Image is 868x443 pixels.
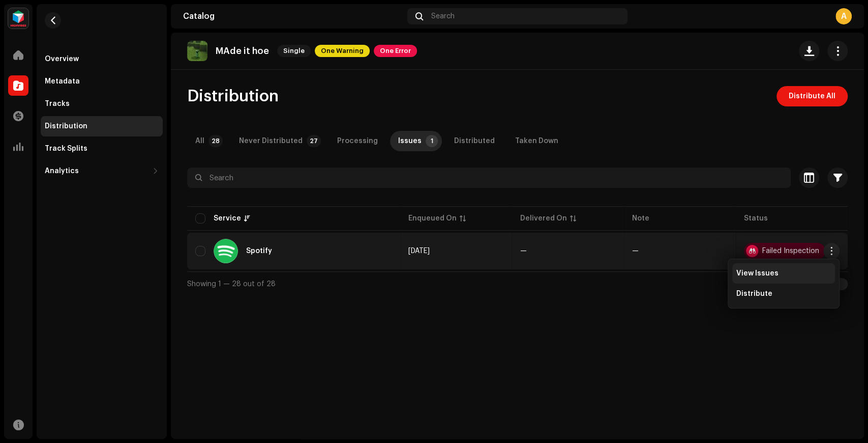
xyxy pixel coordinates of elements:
[515,131,558,151] div: Taken Down
[239,131,303,151] div: Never Distributed
[45,55,79,63] div: Overview
[41,49,163,69] re-m-nav-item: Overview
[762,247,819,255] div: Failed Inspection
[208,135,223,147] p-badge: 28
[41,71,163,92] re-m-nav-item: Metadata
[41,94,163,114] re-m-nav-item: Tracks
[398,131,422,151] div: Issues
[45,167,79,175] div: Analytics
[520,247,527,255] span: —
[45,77,80,86] div: Metadata
[41,116,163,136] re-m-nav-item: Distribution
[41,139,163,159] re-m-nav-item: Track Splits
[187,41,207,61] img: 656c36af-7b96-4136-8bd7-0f0c6d8901a5
[246,247,272,255] div: Spotify
[431,12,455,20] span: Search
[835,8,852,24] div: A
[214,213,241,224] div: Service
[45,122,87,130] div: Distribution
[789,86,835,106] span: Distribute All
[187,281,276,288] span: Showing 1 — 28 out of 28
[45,100,70,108] div: Tracks
[520,213,567,224] div: Delivered On
[187,168,791,188] input: Search
[45,145,87,153] div: Track Splits
[776,86,848,106] button: Distribute All
[454,131,495,151] div: Distributed
[736,290,772,298] span: Distribute
[736,269,779,278] span: View Issues
[408,247,430,255] span: Jun 2, 2025
[408,213,457,224] div: Enqueued On
[183,12,403,20] div: Catalog
[216,46,269,57] p: MAde it hoe
[8,8,28,29] img: feab3aad-9b62-475c-8caf-26f15a9573ee
[426,135,438,147] p-badge: 1
[187,86,279,106] span: Distribution
[277,45,311,57] span: Single
[315,45,370,57] span: One Warning
[41,161,163,181] re-m-nav-dropdown: Analytics
[195,131,204,151] div: All
[307,135,321,147] p-badge: 27
[337,131,378,151] div: Processing
[632,247,639,255] re-a-table-badge: —
[374,45,417,57] span: One Error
